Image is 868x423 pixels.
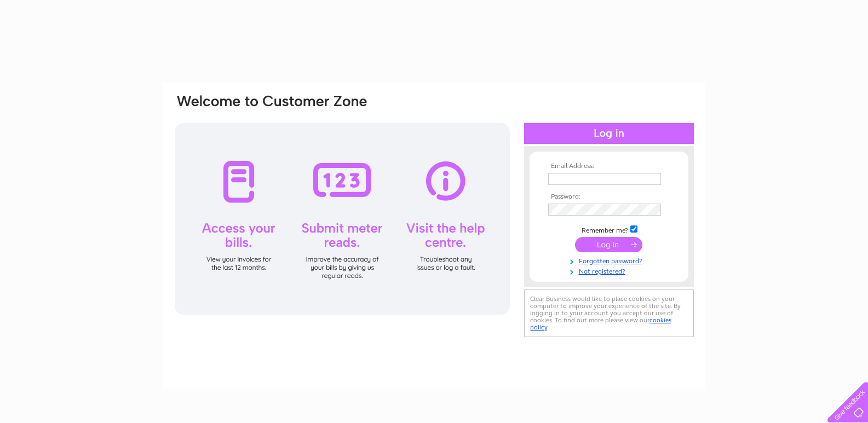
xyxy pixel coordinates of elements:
th: Email Address: [545,163,672,170]
th: Password: [545,193,672,201]
td: Remember me? [545,224,672,235]
input: Submit [575,237,642,252]
a: Not registered? [548,265,672,276]
div: Clear Business would like to place cookies on your computer to improve your experience of the sit... [524,289,694,337]
a: Forgotten password? [548,255,672,265]
a: cookies policy [530,316,671,331]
